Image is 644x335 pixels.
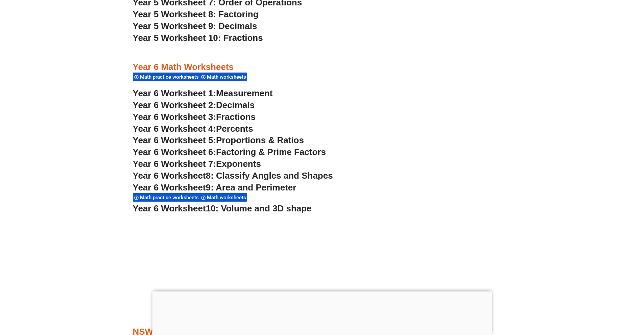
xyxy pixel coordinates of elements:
[206,203,312,213] span: 10: Volume and 3D shape
[216,124,253,134] span: Percents
[216,147,326,157] span: Factoring & Prime Factors
[216,112,256,122] span: Fractions
[133,171,333,181] a: Year 6 Worksheet8: Classify Angles and Shapes
[133,61,511,73] h3: Year 6 Math Worksheets
[216,135,304,145] span: Proportions & Ratios
[133,203,206,213] span: Year 6 Worksheet
[133,112,256,122] a: Year 6 Worksheet 3:Fractions
[133,193,200,202] div: Math practice worksheets
[133,100,216,110] span: Year 6 Worksheet 2:
[133,135,216,145] span: Year 6 Worksheet 5:
[140,74,201,80] span: Math practice worksheets
[133,147,216,157] span: Year 6 Worksheet 6:
[216,100,255,110] span: Decimals
[133,182,206,192] span: Year 6 Worksheet
[207,195,248,201] span: Math worksheets
[133,171,206,181] span: Year 6 Worksheet
[133,203,312,213] a: Year 6 Worksheet10: Volume and 3D shape
[133,159,216,169] span: Year 6 Worksheet 7:
[133,88,273,98] a: Year 6 Worksheet 1:Measurement
[119,221,525,316] iframe: Advertisement
[133,124,216,134] span: Year 6 Worksheet 4:
[216,159,261,169] span: Exponents
[133,72,200,81] div: Math practice worksheets
[133,88,216,98] span: Year 6 Worksheet 1:
[207,74,248,80] span: Math worksheets
[216,88,273,98] span: Measurement
[133,124,253,134] a: Year 6 Worksheet 4:Percents
[133,135,304,145] a: Year 6 Worksheet 5:Proportions & Ratios
[133,182,296,192] a: Year 6 Worksheet9: Area and Perimeter
[206,182,296,192] span: 9: Area and Perimeter
[133,33,263,43] a: Year 5 Worksheet 10: Fractions
[200,72,247,81] div: Math worksheets
[133,100,255,110] a: Year 6 Worksheet 2:Decimals
[133,21,257,31] a: Year 5 Worksheet 9: Decimals
[206,171,333,181] span: 8: Classify Angles and Shapes
[528,259,644,335] iframe: Chat Widget
[133,112,216,122] span: Year 6 Worksheet 3:
[133,147,326,157] a: Year 6 Worksheet 6:Factoring & Prime Factors
[133,159,261,169] a: Year 6 Worksheet 7:Exponents
[133,9,259,19] a: Year 5 Worksheet 8: Factoring
[152,291,492,333] iframe: Advertisement
[140,195,201,201] span: Math practice worksheets
[200,193,247,202] div: Math worksheets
